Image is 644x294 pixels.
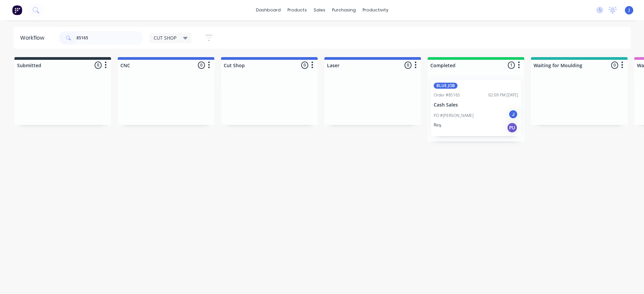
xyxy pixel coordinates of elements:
[253,5,284,15] a: dashboard
[629,7,630,13] span: J
[20,34,48,42] div: Workflow
[359,5,392,15] div: productivity
[310,5,329,15] div: sales
[507,122,518,133] div: PU
[284,5,310,15] div: products
[76,31,143,45] input: Search for orders...
[434,122,442,128] p: Req.
[431,80,521,136] div: BLUE JOBOrder #8516502:09 PM [DATE]Cash SalesPO #[PERSON_NAME]JReq.PU
[508,109,518,119] div: J
[434,102,518,108] p: Cash Sales
[434,83,458,89] div: BLUE JOB
[12,5,22,15] img: Factory
[329,5,359,15] div: purchasing
[488,92,518,98] div: 02:09 PM [DATE]
[434,113,474,119] p: PO #[PERSON_NAME]
[434,92,460,98] div: Order #85165
[154,34,176,41] span: CUT SHOP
